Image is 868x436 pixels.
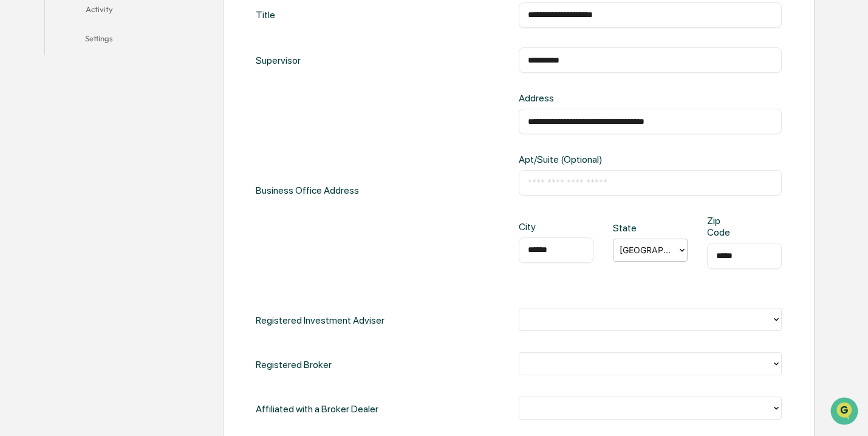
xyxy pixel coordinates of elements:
div: We're available if you need us! [41,105,154,115]
div: Zip Code [707,215,740,238]
div: 🔎 [12,177,22,187]
span: Preclearance [24,153,78,165]
div: Apt/Suite (Optional) [519,154,637,165]
div: 🖐️ [12,154,22,164]
p: How can we help? [12,26,221,45]
span: Attestations [100,153,151,165]
div: Address [519,92,637,104]
div: Registered Investment Adviser [256,308,384,333]
a: 🖐️Preclearance [7,148,83,170]
div: Start new chat [41,93,199,105]
span: Pylon [121,206,147,215]
button: Settings [45,26,154,55]
span: Data Lookup [24,176,77,188]
div: Supervisor [256,47,301,73]
div: Affiliated with a Broker Dealer [256,397,378,421]
iframe: Open customer support [829,396,862,429]
a: 🗄️Attestations [83,148,155,170]
a: 🔎Data Lookup [7,171,81,193]
div: Business Office Address [256,92,359,288]
div: Title [256,2,275,28]
img: 1746055101610-c473b297-6a78-478c-a979-82029cc54cd1 [12,93,34,115]
a: Powered byPylon [86,205,147,215]
div: City [519,221,552,233]
button: Start new chat [207,97,221,111]
div: 🗄️ [88,154,98,164]
div: State [613,222,646,234]
div: Registered Broker [256,352,332,377]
